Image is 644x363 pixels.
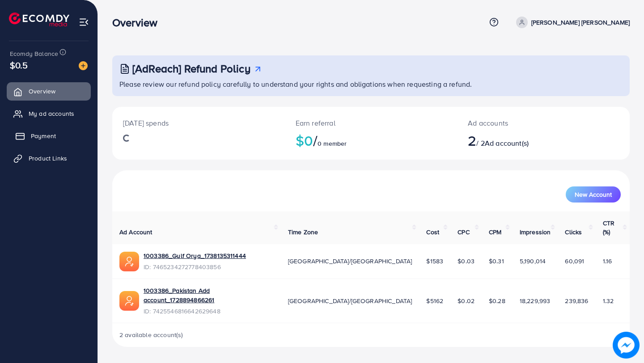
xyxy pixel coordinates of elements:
[520,228,551,236] span: Impression
[7,105,91,122] a: My ad accounts
[575,191,612,198] span: New Account
[7,82,91,100] a: Overview
[603,219,614,236] span: CTR (%)
[144,286,274,304] a: 1003386_Pakistan Add account_1728894866261
[7,149,91,167] a: Product Links
[132,62,250,75] h3: [AdReach] Refund Policy
[29,154,67,163] span: Product Links
[468,118,576,128] p: Ad accounts
[513,17,630,28] a: [PERSON_NAME] [PERSON_NAME]
[123,118,274,128] p: [DATE] spends
[144,251,246,260] a: 1003386_Gulf Orya_1738135311444
[426,296,443,305] span: $5162
[79,61,88,70] img: image
[489,228,501,236] span: CPM
[318,139,347,148] span: 0 member
[565,296,588,305] span: 239,836
[468,132,576,149] h2: / 2
[119,228,153,236] span: Ad Account
[565,257,584,266] span: 60,091
[10,59,28,72] span: $0.5
[119,79,624,89] p: Please review our refund policy carefully to understand your rights and obligations when requesti...
[10,49,58,58] span: Ecomdy Balance
[144,307,274,316] span: ID: 7425546816642629648
[296,132,447,149] h2: $0
[288,257,412,266] span: [GEOGRAPHIC_DATA]/[GEOGRAPHIC_DATA]
[520,257,546,266] span: 5,190,014
[485,138,529,148] span: Ad account(s)
[489,296,505,305] span: $0.28
[613,332,640,359] img: image
[119,291,139,311] img: ic-ads-acc.e4c84228.svg
[288,296,412,305] span: [GEOGRAPHIC_DATA]/[GEOGRAPHIC_DATA]
[426,228,439,236] span: Cost
[458,296,475,305] span: $0.02
[29,109,74,118] span: My ad accounts
[565,228,582,236] span: Clicks
[458,257,475,266] span: $0.03
[468,130,476,151] span: 2
[112,16,165,29] h3: Overview
[426,257,443,266] span: $1583
[531,17,630,28] p: [PERSON_NAME] [PERSON_NAME]
[566,186,621,203] button: New Account
[603,296,614,305] span: 1.32
[119,330,183,339] span: 2 available account(s)
[31,131,56,140] span: Payment
[119,252,139,271] img: ic-ads-acc.e4c84228.svg
[7,127,91,145] a: Payment
[9,13,69,26] img: logo
[144,262,246,271] span: ID: 7465234272778403856
[603,257,612,266] span: 1.16
[288,228,318,236] span: Time Zone
[29,87,55,96] span: Overview
[458,228,469,236] span: CPC
[520,296,551,305] span: 18,229,993
[313,130,318,151] span: /
[489,257,504,266] span: $0.31
[296,118,447,128] p: Earn referral
[79,17,89,27] img: menu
